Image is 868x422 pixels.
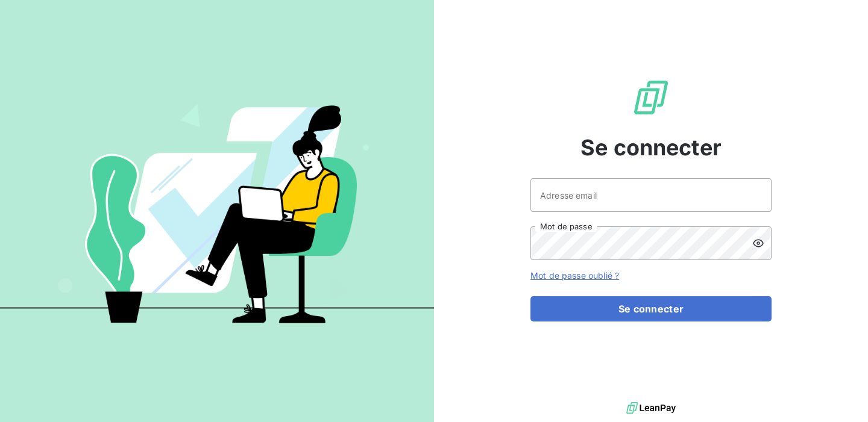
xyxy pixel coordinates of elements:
input: placeholder [530,178,772,212]
span: Se connecter [580,131,722,164]
button: Se connecter [530,296,772,321]
a: Mot de passe oublié ? [530,270,619,281]
img: logo [626,399,676,417]
img: Logo LeanPay [632,78,670,117]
